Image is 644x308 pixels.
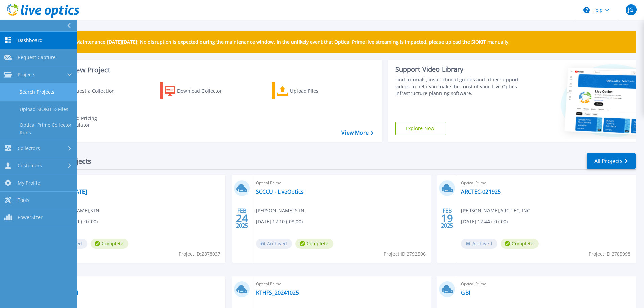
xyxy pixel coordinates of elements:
span: Archived [256,239,292,249]
span: [PERSON_NAME] , STN [256,207,304,214]
span: Customers [18,163,42,169]
div: FEB 2025 [236,206,248,231]
span: Optical Prime [256,179,426,187]
div: Download Collector [177,84,231,98]
span: Projects [18,72,35,78]
span: JG [628,7,634,13]
span: Optical Prime [461,280,631,288]
a: All Projects [587,153,636,169]
a: Explore Now! [395,122,447,135]
span: Archived [461,239,497,249]
div: Support Video Library [395,65,521,74]
a: GBI [461,289,470,296]
span: My Profile [18,180,40,186]
span: Project ID: 2792506 [384,250,426,258]
span: 19 [441,215,453,221]
span: Dashboard [18,37,43,43]
a: ARCTEC-021925 [461,188,501,195]
div: FEB 2025 [440,206,453,231]
a: Upload Files [272,82,347,99]
span: [DATE] 12:44 (-07:00) [461,218,508,226]
span: Complete [295,239,333,249]
span: 24 [236,215,248,221]
span: Optical Prime [256,280,426,288]
a: Download Collector [160,82,235,99]
span: Complete [91,239,128,249]
a: KTHFS_20241025 [256,289,299,296]
span: PowerSizer [18,214,43,220]
span: Optical Prime [51,179,221,187]
span: [DATE] 12:10 (-08:00) [256,218,303,226]
a: SCCCU - LiveOptics [256,188,304,195]
p: Scheduled Maintenance [DATE][DATE]: No disruption is expected during the maintenance window. In t... [50,39,510,45]
span: Request Capture [18,54,56,61]
span: Project ID: 2878037 [178,250,220,258]
span: Tools [18,197,29,203]
span: Complete [501,239,539,249]
span: Optical Prime [51,280,221,288]
span: Collectors [18,145,40,151]
div: Cloud Pricing Calculator [66,115,120,128]
a: Request a Collection [48,82,123,99]
span: Optical Prime [461,179,631,187]
div: Request a Collection [67,84,121,98]
div: Find tutorials, instructional guides and other support videos to help you make the most of your L... [395,76,521,97]
a: View More [341,129,373,136]
span: Project ID: 2785998 [589,250,630,258]
h3: Start a New Project [48,66,373,74]
span: [PERSON_NAME] , ARC TEC, INC [461,207,530,214]
div: Upload Files [290,84,344,98]
a: Cloud Pricing Calculator [48,113,123,130]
